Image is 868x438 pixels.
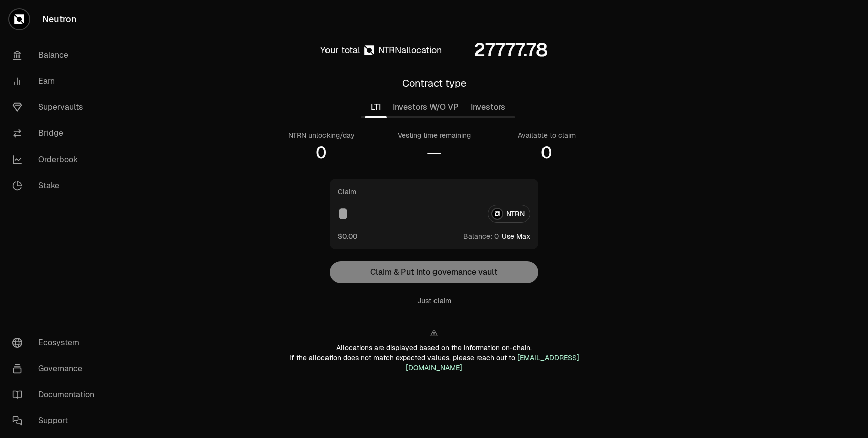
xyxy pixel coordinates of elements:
div: allocation [378,43,442,57]
a: Earn [4,68,108,94]
div: Allocations are displayed based on the information on-chain. [261,343,607,353]
span: Balance: [463,231,492,241]
button: $0.00 [338,231,357,241]
a: Bridge [4,120,108,147]
div: 27777.78 [474,40,548,60]
a: Supervaults [4,94,108,120]
span: NTRN [378,44,401,56]
a: Support [4,408,108,434]
div: If the allocation does not match expected values, please reach out to [261,353,607,373]
a: Orderbook [4,147,108,173]
div: NTRN unlocking/day [288,130,355,140]
button: Just claim [417,296,451,306]
div: Contract type [402,76,466,90]
div: 0 [316,142,327,163]
a: Stake [4,173,108,199]
a: Documentation [4,382,108,408]
div: Claim [338,187,356,197]
div: Available to claim [518,130,576,140]
a: Ecosystem [4,330,108,356]
div: Vesting time remaining [398,130,471,140]
button: LTI [365,97,387,117]
a: Balance [4,42,108,68]
button: Use Max [502,231,530,241]
button: Investors W/O VP [387,97,465,117]
div: 0 [541,142,552,163]
a: Governance [4,356,108,382]
div: Your total [320,43,360,57]
button: Investors [465,97,511,117]
div: — [427,142,442,163]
